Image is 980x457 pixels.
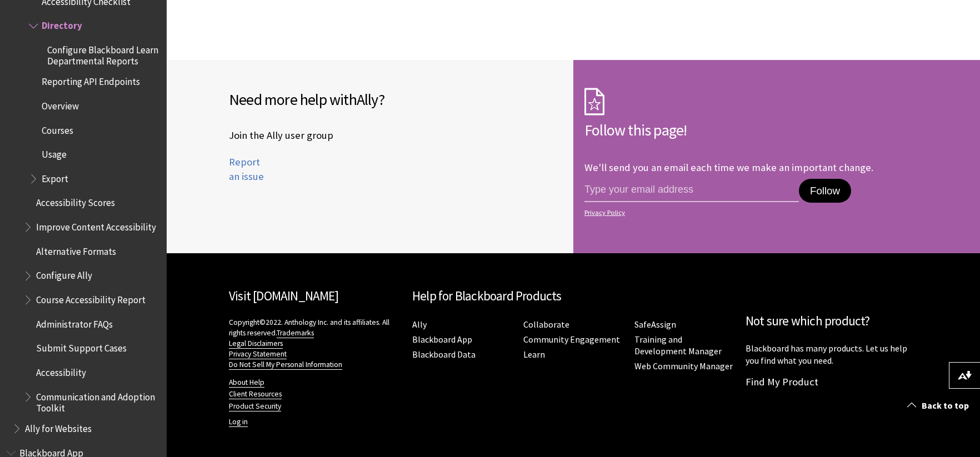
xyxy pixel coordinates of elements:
span: Communication and Adoption Toolkit [36,388,159,414]
span: Accessibility Scores [36,194,115,209]
a: Client Resources [229,389,282,399]
span: Export [42,169,68,184]
a: Ally [412,319,427,330]
h2: Follow this page! [584,118,918,142]
h2: Help for Blackboard Products [412,287,734,306]
p: Blackboard has many products. Let us help you find what you need. [746,342,918,367]
a: Visit [DOMAIN_NAME] [229,288,338,304]
a: Legal Disclaimers [229,339,283,349]
a: Product Security [229,401,281,411]
a: Community Engagement [523,334,620,345]
p: We'll send you an email each time we make an important change. [584,161,873,174]
a: Privacy Statement [229,349,287,359]
img: Subscription Icon [584,88,604,115]
button: Follow [799,179,851,203]
a: Collaborate [523,319,569,330]
span: Ally for Websites [25,419,92,434]
a: Find My Product [746,375,818,388]
h2: Need more help with ? [229,88,562,111]
span: Ally [357,89,378,109]
span: Configure Ally [36,267,92,282]
p: Copyright©2022. Anthology Inc. and its affiliates. All rights reserved. [229,317,401,370]
a: Do Not Sell My Personal Information [229,360,342,370]
a: Training and Development Manager [634,334,722,357]
span: Overview [42,97,79,112]
span: Courses [42,121,73,136]
a: Blackboard Data [412,349,476,360]
a: Log in [229,417,248,427]
span: Course Accessibility Report [36,290,146,305]
input: email address [584,179,799,202]
span: Reporting API Endpoints [42,72,140,87]
span: Alternative Formats [36,242,116,257]
span: Submit Support Cases [36,339,127,354]
span: Accessibility [36,363,86,378]
a: About Help [229,378,264,388]
span: Usage [42,145,67,160]
span: Improve Content Accessibility [36,218,156,233]
a: Privacy Policy [584,209,914,217]
h2: Not sure which product? [746,312,918,331]
span: Configure Blackboard Learn Departmental Reports [47,41,159,67]
a: SafeAssign [634,319,676,330]
a: Learn [523,349,545,360]
a: Report an issue [229,155,264,183]
span: Administrator FAQs [36,315,113,330]
a: Join the Ally user group [229,127,333,144]
a: Trademarks [277,328,314,338]
span: Directory [42,17,82,32]
a: Back to top [899,395,980,416]
a: Web Community Manager [634,360,733,372]
a: Blackboard App [412,334,472,345]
